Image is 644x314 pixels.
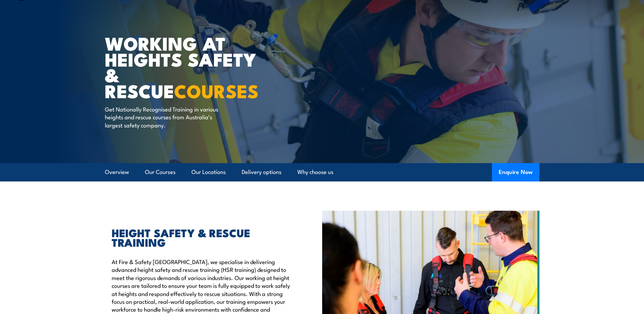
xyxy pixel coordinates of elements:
p: Get Nationally Recognised Training in various heights and rescue courses from Australia’s largest... [105,105,229,129]
a: Why choose us [297,163,333,181]
strong: COURSES [174,76,259,104]
a: Our Locations [191,163,226,181]
a: Delivery options [242,163,281,181]
a: Overview [105,163,129,181]
h1: WORKING AT HEIGHTS SAFETY & RESCUE [105,35,273,99]
h2: HEIGHT SAFETY & RESCUE TRAINING [112,228,291,247]
a: Our Courses [145,163,176,181]
button: Enquire Now [492,163,539,181]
